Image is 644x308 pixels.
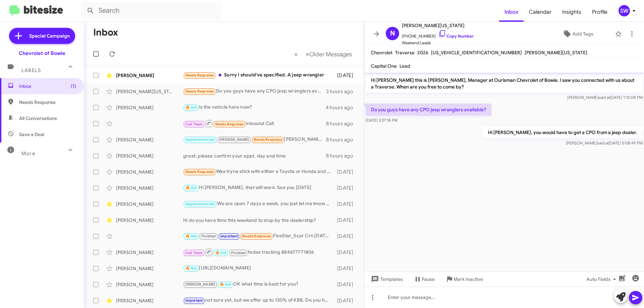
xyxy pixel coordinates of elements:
[366,74,643,93] p: Hi [PERSON_NAME] this is [PERSON_NAME], Manager at Ourisman Chevrolet of Bowie. I saw you connect...
[557,2,587,22] a: Insights
[483,126,643,138] p: Hi [PERSON_NAME], you would have to get a CPO from a jeep dealer.
[116,88,183,95] div: [PERSON_NAME][US_STATE]
[302,47,356,61] button: Next
[334,249,359,256] div: [DATE]
[619,5,630,16] div: SW
[19,50,65,57] div: Chevrolet of Bowie
[93,27,118,38] h1: Inbox
[326,104,359,111] div: 4 hours ago
[116,136,183,143] div: [PERSON_NAME]
[185,202,215,206] span: Appointment Set
[370,273,403,285] span: Templates
[334,185,359,191] div: [DATE]
[390,28,395,39] span: N
[116,297,183,304] div: [PERSON_NAME]
[364,273,408,285] button: Templates
[294,50,298,58] span: «
[334,217,359,224] div: [DATE]
[183,281,334,288] div: OK what time is best for you?
[422,273,435,285] span: Pause
[116,104,183,111] div: [PERSON_NAME]
[587,2,613,22] a: Profile
[116,249,183,256] div: [PERSON_NAME]
[219,137,249,142] span: [PERSON_NAME]
[29,33,70,39] span: Special Campaign
[326,136,359,143] div: 8 hours ago
[366,118,397,123] span: [DATE] 3:37:18 PM
[402,29,474,40] span: [PHONE_NUMBER]
[402,40,474,46] span: Weekend Leads
[326,152,359,159] div: 8 hours ago
[399,63,410,69] span: Lead
[183,297,334,304] div: not sure yet, but we offer up to 130% of KBB. Do you have time to bring it by the dealership
[290,47,302,61] button: Previous
[334,169,359,175] div: [DATE]
[597,140,609,145] span: said at
[185,122,203,126] span: Call Them
[81,3,222,19] input: Search
[185,137,215,142] span: Appointment Set
[183,217,334,224] div: Hi do you have time this weekend to stop by the dealership?
[183,136,326,143] div: [PERSON_NAME] I need reschedule I have family matters that I have to handle
[116,152,183,159] div: [PERSON_NAME]
[201,234,216,238] span: Finished
[334,281,359,288] div: [DATE]
[183,168,334,176] div: Was tryna stick with either a Toyota or Honda and no more then 13000
[116,72,183,79] div: [PERSON_NAME]
[185,266,197,270] span: 🔥 Hot
[21,67,41,73] span: Labels
[185,298,203,303] span: Important
[334,265,359,272] div: [DATE]
[334,201,359,207] div: [DATE]
[567,95,643,100] span: [PERSON_NAME] [DATE] 1:15:08 PM
[220,234,238,238] span: Important
[183,104,326,111] div: is the vehicle here now?
[581,273,624,285] button: Auto Fields
[185,251,203,255] span: Call Them
[185,282,215,287] span: [PERSON_NAME]
[306,50,309,58] span: »
[231,251,246,255] span: Finished
[371,63,397,69] span: Capital One
[185,105,197,110] span: 🔥 Hot
[366,104,491,116] p: Do you guys have any CPO jeep wranglers available?
[21,150,35,157] span: More
[417,50,428,56] span: 2026
[116,281,183,288] div: [PERSON_NAME]
[185,170,214,174] span: Needs Response
[402,21,474,29] span: [PERSON_NAME][US_STATE]
[19,83,76,89] span: Inbox
[431,50,522,56] span: [US_VEHICLE_IDENTIFICATION_NUMBER]
[185,73,214,77] span: Needs Response
[309,51,352,58] span: Older Messages
[524,2,557,22] a: Calendar
[183,264,334,272] div: [URL][DOMAIN_NAME]
[185,234,197,238] span: 🔥 Hot
[334,72,359,79] div: [DATE]
[185,186,197,190] span: 🔥 Hot
[440,273,488,285] button: Mark Inactive
[183,71,334,79] div: Sorry I should've specified. A jeep wrangler
[598,95,610,100] span: said at
[183,119,326,128] div: Inbound Call
[116,217,183,224] div: [PERSON_NAME]
[9,28,75,44] a: Special Campaign
[334,233,359,240] div: [DATE]
[371,50,392,56] span: Chevrolet
[499,2,524,22] a: Inbox
[183,200,334,208] div: We are open 7 days a week, you just let me know when you can make it and we can make sure we are ...
[453,273,483,285] span: Mark Inactive
[183,152,326,159] div: great, please confirm your appt. day and time
[408,273,440,285] button: Pause
[254,137,282,142] span: Needs Response
[19,115,57,122] span: All Conversations
[183,232,334,240] div: FiveStar_Scar Crn [DATE] $3.73 -2.5 Crn [DATE] $3.73 -2.5 Bns [DATE] $9.31 -1.0 Bns [DATE] $9.31 ...
[183,248,334,256] div: fedex tracking 884677771806
[220,282,231,287] span: 🔥 Hot
[183,87,326,95] div: Do you guys have any CPO jeep wranglers available?
[215,251,227,255] span: 🔥 Hot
